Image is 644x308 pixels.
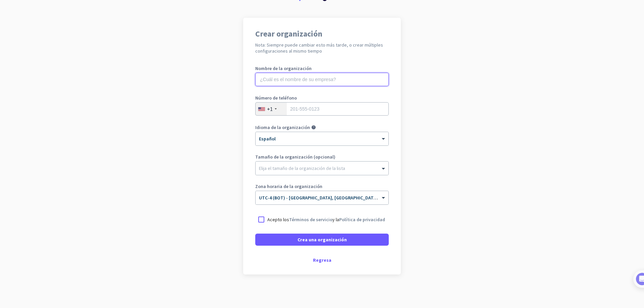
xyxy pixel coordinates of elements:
[255,102,389,116] input: 201-555-0123
[255,73,389,86] input: ¿Cuál es el nombre de su empresa?
[255,184,389,189] label: Zona horaria de la organización
[298,236,347,243] span: Crea una organización
[255,96,389,100] label: Número de teléfono
[339,217,385,223] a: Política de privacidad
[255,66,389,71] label: Nombre de la organización
[255,258,389,262] div: Regresa
[289,217,332,223] a: Términos de servicio
[255,42,389,54] h2: Nota: Siempre puede cambiar esto más tarde, o crear múltiples configuraciones al mismo tiempo
[267,216,385,223] p: Acepto los y la
[267,106,273,112] div: +1
[255,155,389,159] label: Tamaño de la organización (opcional)
[255,30,389,38] h1: Crear organización
[255,234,389,246] button: Crea una organización
[255,125,310,130] label: Idioma de la organización
[311,125,316,130] i: help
